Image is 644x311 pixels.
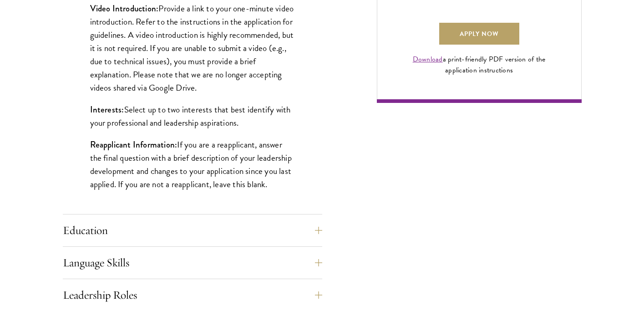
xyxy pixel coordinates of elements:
p: If you are a reapplicant, answer the final question with a brief description of your leadership d... [90,138,295,191]
strong: Video Introduction: [90,2,159,15]
strong: Reapplicant Information: [90,138,177,151]
p: Provide a link to your one-minute video introduction. Refer to the instructions in the applicatio... [90,2,295,94]
div: a print-friendly PDF version of the application instructions [402,54,556,76]
strong: Interests: [90,103,124,116]
p: Select up to two interests that best identify with your professional and leadership aspirations. [90,103,295,129]
button: Language Skills [63,252,322,274]
a: Apply Now [439,23,519,45]
button: Leadership Roles [63,284,322,306]
a: Download [413,54,443,65]
button: Education [63,219,322,241]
